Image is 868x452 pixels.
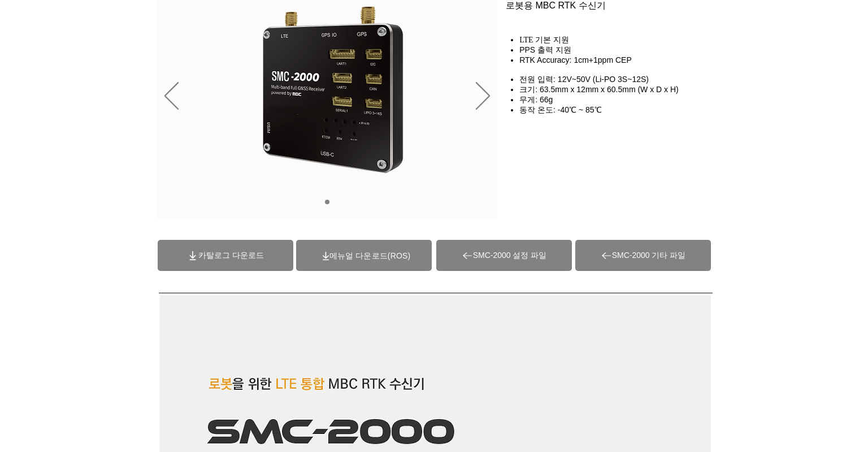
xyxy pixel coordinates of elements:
button: 이전 [164,82,179,111]
span: 동작 온도: -40℃ ~ 85℃ [519,105,601,114]
span: SMC-2000 기타 파일 [612,251,686,261]
span: 전원 입력: 12V~50V (Li-PO 3S~12S) [519,75,649,84]
span: 무게: 66g [519,95,553,104]
span: SMC-2000 설정 파일 [473,251,547,261]
a: 카탈로그 다운로드 [158,240,293,271]
a: (ROS)메뉴얼 다운로드 [329,251,410,260]
button: 다음 [476,82,490,111]
a: 01 [325,200,329,204]
a: SMC-2000 설정 파일 [436,240,572,271]
iframe: Wix Chat [738,403,868,452]
span: 크기: 63.5mm x 12mm x 60.5mm (W x D x H) [519,85,679,94]
a: SMC-2000 기타 파일 [575,240,711,271]
nav: 슬라이드 [320,200,333,204]
img: 대지 2.png [259,6,407,175]
span: RTK Accuracy: 1cm+1ppm CEP [519,55,632,64]
span: 카탈로그 다운로드 [198,251,264,261]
